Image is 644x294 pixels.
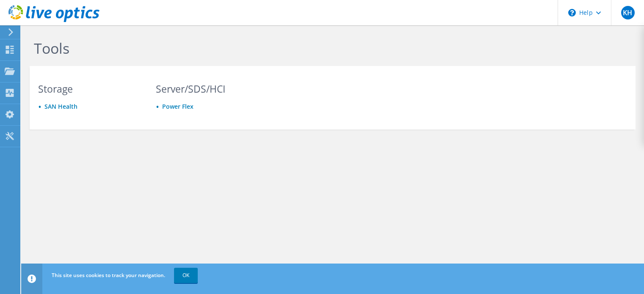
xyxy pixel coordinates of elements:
[621,6,635,19] span: KH
[156,84,257,93] h3: Server/SDS/HCI
[174,268,198,283] a: OK
[38,84,140,93] h3: Storage
[52,272,165,279] span: This site uses cookies to track your navigation.
[568,9,576,16] svg: \n
[34,39,605,57] h1: Tools
[162,102,193,110] a: Power Flex
[44,102,77,110] a: SAN Health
